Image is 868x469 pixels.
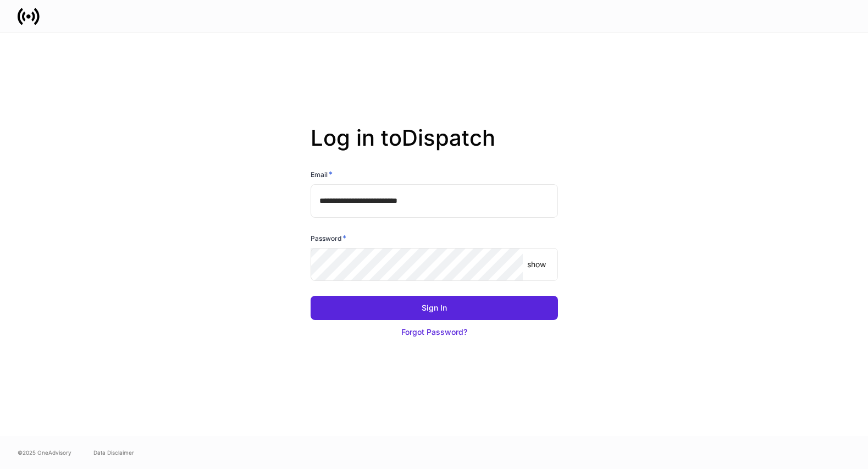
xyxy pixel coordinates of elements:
button: Sign In [311,296,558,320]
a: Data Disclaimer [93,448,134,457]
span: © 2025 OneAdvisory [18,448,71,457]
div: Sign In [422,302,447,313]
div: Forgot Password? [401,327,467,338]
p: show [527,259,546,270]
button: Forgot Password? [311,320,558,344]
h6: Password [311,233,346,244]
h6: Email [311,169,333,180]
h2: Log in to Dispatch [311,125,558,169]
